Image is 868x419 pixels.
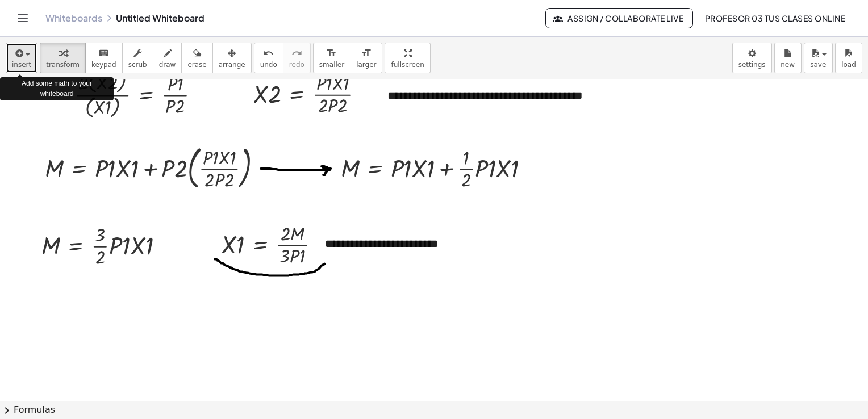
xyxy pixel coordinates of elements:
span: fullscreen [391,61,424,69]
span: insert [12,61,31,69]
span: smaller [319,61,344,69]
button: format_sizesmaller [313,43,350,73]
span: keypad [91,61,116,69]
button: transform [40,43,86,73]
button: Assign / Collaborate Live [545,8,694,28]
button: erase [181,43,212,73]
button: redoredo [283,43,311,73]
i: undo [263,47,274,60]
span: draw [159,61,176,69]
span: redo [289,61,304,69]
button: new [774,43,802,73]
i: keyboard [98,47,109,60]
button: keyboardkeypad [85,43,123,73]
i: format_size [361,47,372,60]
span: new [781,61,795,69]
span: undo [260,61,277,69]
span: Assign / Collaborate Live [555,13,684,23]
button: undoundo [254,43,283,73]
span: larger [356,61,376,69]
span: transform [46,61,80,69]
button: arrange [212,43,252,73]
button: draw [153,43,182,73]
button: format_sizelarger [350,43,382,73]
button: Toggle navigation [14,9,32,27]
span: settings [738,61,766,69]
span: erase [187,61,206,69]
span: save [810,61,826,69]
i: format_size [326,47,337,60]
span: Profesor 03 Tus Clases Online [704,13,845,23]
a: Whiteboards [45,12,102,24]
span: scrub [128,61,147,69]
button: Profesor 03 Tus Clases Online [695,8,854,28]
button: save [804,43,833,73]
span: load [841,61,856,69]
span: arrange [219,61,245,69]
button: insert [6,43,37,73]
button: load [835,43,862,73]
button: scrub [122,43,153,73]
i: redo [291,47,302,60]
button: settings [732,43,772,73]
button: fullscreen [385,43,430,73]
